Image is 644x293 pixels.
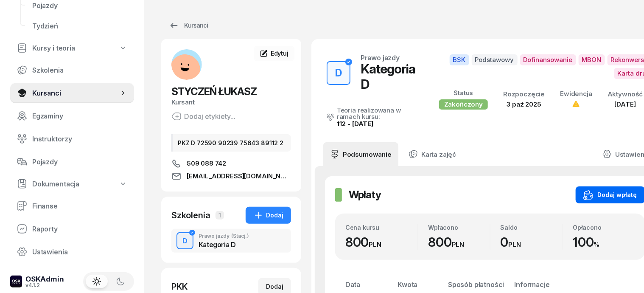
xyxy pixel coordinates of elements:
span: Pojazdy [32,158,127,166]
a: Finanse [10,196,134,216]
div: Opłacono [573,224,634,231]
small: PLN [509,240,521,248]
div: 800 [345,234,417,250]
div: 800 [428,234,490,250]
a: Ustawienia [10,242,134,262]
span: Podstawowy [472,54,518,65]
a: Tydzień [25,16,134,36]
h2: Wpłaty [349,188,381,202]
span: Egzaminy [32,112,127,120]
a: Kursanci [10,83,134,103]
span: Szkolenia [32,66,127,74]
div: Dodaj [266,282,283,292]
div: [DATE] [608,101,643,108]
span: Kursanci [32,89,119,97]
span: Dofinansowanie [520,54,576,65]
span: Dokumentacja [32,180,79,188]
span: Ustawienia [32,248,127,256]
a: Szkolenia [10,60,134,80]
span: Tydzień [32,22,127,30]
div: Ewidencja [560,90,592,98]
span: [EMAIL_ADDRESS][DOMAIN_NAME] [187,171,291,181]
div: Kategoria D [199,241,249,248]
span: Finanse [32,202,127,210]
span: 509 088 742 [187,158,226,169]
div: OSKAdmin [25,276,64,283]
div: v4.1.2 [25,283,64,288]
button: DPrawo jazdy(Stacj.)Kategoria D [171,229,291,253]
a: [EMAIL_ADDRESS][DOMAIN_NAME] [171,171,291,181]
a: Edytuj [254,46,294,61]
a: 509 088 742 [171,158,291,169]
a: Kursanci [161,17,216,34]
div: Szkolenia [171,209,210,221]
div: Saldo [501,224,562,231]
div: Teoria realizowana w ramach kursu: [337,107,419,120]
a: Instruktorzy [10,129,134,149]
div: 0 [501,234,562,250]
span: MBON [579,54,605,65]
a: Dokumentacja [10,175,134,193]
div: Aktywność [608,90,643,98]
span: Edytuj [271,50,288,57]
button: Dodaj [246,207,291,224]
div: Prawo jazdy [361,54,400,61]
span: Pojazdy [32,2,127,10]
small: PLN [452,240,465,248]
div: 100 [573,234,634,250]
div: Prawo jazdy [199,234,249,239]
button: Dodaj etykiety... [171,111,235,121]
button: D [327,61,350,85]
div: Kursant [171,99,291,106]
div: Wpłacono [428,224,490,231]
img: logo-xs-dark@2x.png [10,276,22,287]
div: Zakończony [439,99,488,110]
a: Podsumowanie [323,142,398,166]
span: (Stacj.) [231,234,249,239]
span: Raporty [32,225,127,233]
span: Kursy i teoria [32,44,75,52]
div: Cena kursu [345,224,417,231]
div: Dodaj wpłatę [583,190,637,200]
button: D [176,232,193,249]
span: Instruktorzy [32,135,127,143]
a: 112 - [DATE] [337,120,374,128]
div: D [332,65,345,82]
div: PKK [171,281,188,293]
div: D [179,235,191,247]
small: % [594,240,600,248]
span: BSK [450,54,469,65]
span: 3 paź 2025 [507,100,541,108]
a: Kursy i teoria [10,39,134,57]
span: 1 [216,211,224,220]
span: STYCZEŃ ŁUKASZ [171,85,257,98]
div: Kategoria D [361,61,419,92]
a: Karta zajęć [402,142,463,166]
div: Dodaj [253,210,283,220]
div: Status [439,89,488,97]
a: Pojazdy [10,152,134,172]
a: Egzaminy [10,106,134,126]
div: Rozpoczęcie [503,90,545,98]
div: Kursanci [169,20,208,31]
div: PKZ D 72590 90239 75643 89112 2 [171,134,291,152]
a: Raporty [10,219,134,239]
small: PLN [369,240,382,248]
